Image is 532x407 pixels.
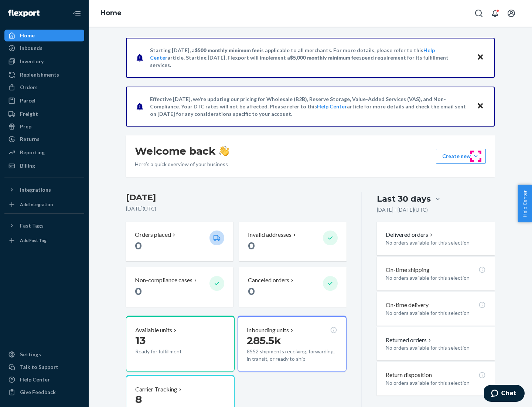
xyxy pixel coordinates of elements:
img: Flexport logo [8,10,40,17]
button: Open Search Box [471,6,486,21]
a: Billing [4,160,84,172]
p: Invalid addresses [248,231,291,239]
a: Settings [4,349,84,360]
p: On-time delivery [386,301,429,309]
p: No orders available for this selection [386,309,486,317]
a: Home [4,30,84,41]
a: Home [100,9,122,17]
p: Available units [135,326,172,334]
div: Add Integration [20,201,53,208]
button: Orders placed 0 [126,222,233,261]
span: 0 [135,285,142,297]
button: Available units13Ready for fulfillment [126,316,235,372]
button: Open notifications [488,6,502,21]
h3: [DATE] [126,192,347,203]
div: Parcel [20,97,35,104]
a: Replenishments [4,69,84,81]
span: $500 monthly minimum fee [195,47,260,53]
button: Non-compliance cases 0 [126,267,233,307]
p: Effective [DATE], we're updating our pricing for Wholesale (B2B), Reserve Storage, Value-Added Se... [150,95,470,118]
h1: Welcome back [135,144,229,158]
p: No orders available for this selection [386,379,486,387]
a: Parcel [4,95,84,107]
p: No orders available for this selection [386,344,486,351]
p: Ready for fulfillment [135,348,204,355]
div: Settings [20,351,41,358]
div: Reporting [20,149,45,156]
button: Talk to Support [4,361,84,373]
button: Close [475,52,485,63]
a: Help Center [317,103,347,110]
span: 0 [135,239,142,252]
a: Freight [4,108,84,120]
p: Return disposition [386,371,432,379]
div: Last 30 days [377,193,431,205]
span: 0 [248,239,255,252]
a: Help Center [4,374,84,386]
span: 13 [135,334,146,347]
a: Prep [4,121,84,132]
ol: breadcrumbs [95,3,127,24]
p: Non-compliance cases [135,276,192,285]
span: 285.5k [247,334,281,347]
div: Talk to Support [20,363,58,371]
p: Carrier Tracking [135,385,177,394]
div: Inventory [20,58,44,65]
button: Create new [436,149,486,164]
span: 8 [135,393,142,406]
div: Orders [20,84,38,91]
div: Home [20,32,35,39]
p: Inbounding units [247,326,289,334]
a: Reporting [4,147,84,158]
button: Canceled orders 0 [239,267,346,307]
div: Integrations [20,186,51,194]
p: Starting [DATE], a is applicable to all merchants. For more details, please refer to this article... [150,47,470,69]
iframe: Opens a widget where you can chat to one of our agents [484,385,525,403]
div: Billing [20,162,35,169]
button: Close [475,101,485,112]
a: Inbounds [4,42,84,54]
div: Fast Tags [20,222,44,229]
button: Inbounding units285.5k8552 shipments receiving, forwarding, in transit, or ready to ship [238,316,346,372]
a: Add Fast Tag [4,235,84,246]
p: Canceled orders [248,276,289,285]
p: No orders available for this selection [386,274,486,282]
button: Close Navigation [69,6,84,21]
button: Fast Tags [4,220,84,232]
p: Orders placed [135,231,171,239]
button: Help Center [518,185,532,222]
button: Invalid addresses 0 [239,222,346,261]
div: Replenishments [20,71,59,78]
p: 8552 shipments receiving, forwarding, in transit, or ready to ship [247,348,337,363]
div: Help Center [20,376,50,383]
button: Integrations [4,184,84,196]
button: Returned orders [386,336,433,344]
p: No orders available for this selection [386,239,486,246]
span: $5,000 monthly minimum fee [290,54,359,61]
button: Give Feedback [4,386,84,398]
button: Open account menu [504,6,519,21]
div: Add Fast Tag [20,237,47,243]
div: Returns [20,135,40,143]
a: Orders [4,81,84,93]
a: Add Integration [4,199,84,211]
p: [DATE] - [DATE] ( UTC ) [377,206,428,213]
div: Prep [20,123,31,130]
a: Returns [4,133,84,145]
img: hand-wave emoji [219,146,229,156]
a: Inventory [4,55,84,67]
span: 0 [248,285,255,297]
p: [DATE] ( UTC ) [126,205,347,212]
p: Here’s a quick overview of your business [135,161,229,168]
div: Give Feedback [20,388,56,396]
p: On-time shipping [386,266,430,274]
button: Delivered orders [386,231,434,239]
div: Freight [20,110,38,118]
div: Inbounds [20,44,42,52]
